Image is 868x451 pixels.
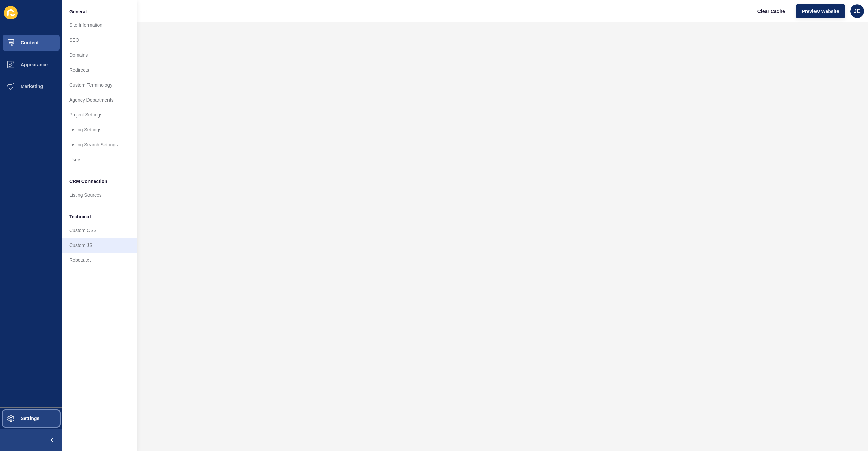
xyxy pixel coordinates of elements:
[62,223,137,238] a: Custom CSS
[802,8,839,15] span: Preview Website
[62,33,137,48] a: SEO
[69,8,87,15] span: General
[62,62,137,77] a: Redirects
[62,18,137,33] a: Site Information
[69,213,91,220] span: Technical
[757,8,785,15] span: Clear Cache
[62,92,137,107] a: Agency Departments
[62,238,137,253] a: Custom JS
[62,137,137,152] a: Listing Search Settings
[752,4,791,18] button: Clear Cache
[62,122,137,137] a: Listing Settings
[62,77,137,92] a: Custom Terminology
[854,8,861,15] span: JE
[69,178,107,185] span: CRM Connection
[62,107,137,122] a: Project Settings
[62,152,137,167] a: Users
[796,4,845,18] button: Preview Website
[62,48,137,62] a: Domains
[62,187,137,202] a: Listing Sources
[62,253,137,268] a: Robots.txt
